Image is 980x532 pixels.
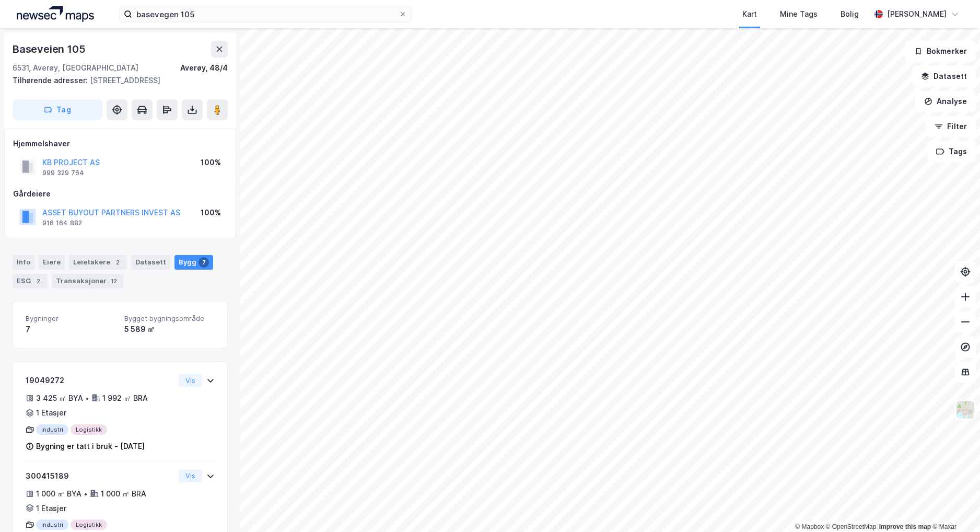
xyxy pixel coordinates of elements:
[69,255,127,270] div: Leietakere
[887,8,947,20] div: [PERSON_NAME]
[13,274,48,288] div: ESG
[17,6,94,22] img: logo.a4113a55bc3d86da70a041830d287a7e.svg
[52,274,123,288] div: Transaksjoner
[26,323,116,336] div: 7
[179,374,202,387] button: Vis
[39,255,65,270] div: Eiere
[926,116,976,137] button: Filter
[13,99,102,120] button: Tag
[955,400,975,420] img: Z
[26,470,174,482] div: 300415189
[201,206,221,219] div: 100%
[915,91,976,112] button: Analyse
[13,74,219,87] div: [STREET_ADDRESS]
[101,488,146,500] div: 1 000 ㎡ BRA
[795,523,824,530] a: Mapbox
[112,257,123,268] div: 2
[199,257,209,268] div: 7
[201,156,221,169] div: 100%
[36,392,83,404] div: 3 425 ㎡ BYA
[102,392,148,404] div: 1 992 ㎡ BRA
[912,66,976,87] button: Datasett
[826,523,877,530] a: OpenStreetMap
[33,276,43,286] div: 2
[180,62,228,74] div: Averøy, 48/4
[109,276,119,286] div: 12
[26,374,174,387] div: 19049272
[174,255,213,270] div: Bygg
[36,488,81,500] div: 1 000 ㎡ BYA
[36,440,145,453] div: Bygning er tatt i bruk - [DATE]
[841,8,859,20] div: Bolig
[124,323,215,336] div: 5 589 ㎡
[928,482,980,532] iframe: Chat Widget
[179,470,202,482] button: Vis
[13,76,90,85] span: Tilhørende adresser:
[927,141,976,162] button: Tags
[13,137,227,150] div: Hjemmelshaver
[42,169,84,177] div: 999 329 764
[905,41,976,62] button: Bokmerker
[13,41,87,57] div: Baseveien 105
[85,394,89,402] div: •
[42,219,82,227] div: 916 164 882
[26,314,116,323] span: Bygninger
[84,490,88,498] div: •
[13,62,138,74] div: 6531, Averøy, [GEOGRAPHIC_DATA]
[879,523,931,530] a: Improve this map
[124,314,215,323] span: Bygget bygningsområde
[13,188,227,200] div: Gårdeiere
[36,502,66,515] div: 1 Etasjer
[131,255,170,270] div: Datasett
[780,8,818,20] div: Mine Tags
[928,482,980,532] div: Kontrollprogram for chat
[36,407,66,419] div: 1 Etasjer
[13,255,34,270] div: Info
[132,6,399,22] input: Søk på adresse, matrikkel, gårdeiere, leietakere eller personer
[742,8,757,20] div: Kart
